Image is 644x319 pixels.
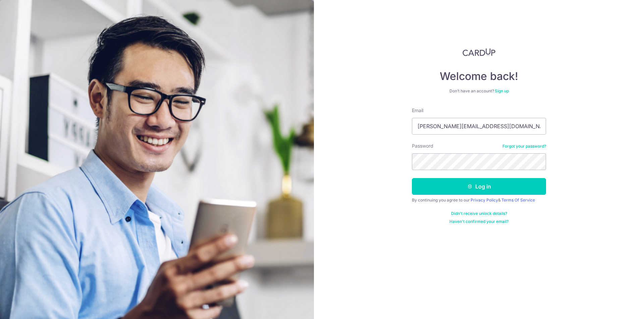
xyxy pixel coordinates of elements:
img: CardUp Logo [463,48,495,56]
a: Haven't confirmed your email? [449,219,508,224]
button: Log in [412,178,546,195]
a: Sign up [495,88,509,93]
div: Don’t have an account? [412,88,546,94]
input: Enter your Email [412,118,546,135]
a: Forgot your password? [502,144,546,149]
a: Privacy Policy [471,197,498,203]
label: Password [412,143,433,149]
a: Terms Of Service [501,197,535,203]
a: Didn't receive unlock details? [451,211,507,216]
h4: Welcome back! [412,70,546,83]
div: By continuing you agree to our & [412,197,546,203]
label: Email [412,107,423,114]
